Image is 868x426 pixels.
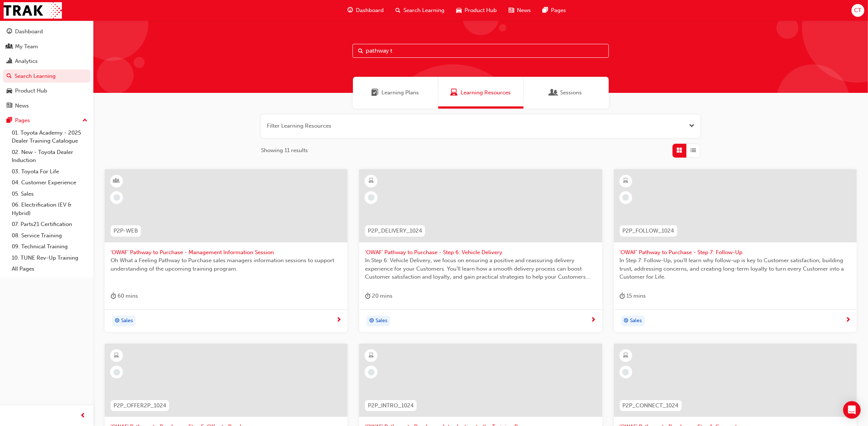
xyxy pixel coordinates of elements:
[111,248,342,257] span: 'OWAF' Pathway to Purchase - Management Information Session
[620,256,851,281] span: In Step 7: Follow-Up, you'll learn why follow-up is key to Customer satisfaction, building trust,...
[623,402,679,410] span: P2P_CONNECT_1024
[368,194,375,201] span: learningRecordVerb_NONE-icon
[623,351,628,361] span: learningResourceType_ELEARNING-icon
[677,146,682,155] span: Grid
[620,248,851,257] span: 'OWAF' Pathway to Purchase - Step 7: Follow-Up
[356,6,384,15] span: Dashboard
[3,69,90,83] a: Search Learning
[15,87,47,95] div: Product Hub
[461,88,511,97] span: Learning Resources
[551,6,566,15] span: Pages
[620,291,625,301] span: duration-icon
[82,116,87,125] span: up-icon
[403,6,444,15] span: Search Learning
[517,6,531,15] span: News
[365,291,392,301] div: 20 mins
[372,88,379,97] span: Learning Plans
[456,6,462,15] span: car-icon
[9,219,90,230] a: 07. Parts21 Certification
[3,23,90,114] button: DashboardMy TeamAnalyticsSearch LearningProduct HubNews
[843,401,861,419] div: Open Intercom Messenger
[622,369,629,376] span: learningRecordVerb_NONE-icon
[550,88,558,97] span: Sessions
[9,127,90,147] a: 01. Toyota Academy - 2025 Dealer Training Catalogue
[358,47,363,55] span: Search
[9,147,90,166] a: 02. New - Toyota Dealer Induction
[537,3,572,18] a: pages-iconPages
[113,369,120,376] span: learningRecordVerb_NONE-icon
[390,3,450,18] a: search-iconSearch Learning
[111,291,138,301] div: 60 mins
[365,256,596,281] span: In Step 6: Vehicle Delivery, we focus on ensuring a positive and reassuring delivery experience f...
[114,351,119,361] span: learningResourceType_ELEARNING-icon
[15,102,29,110] div: News
[9,188,90,200] a: 05. Sales
[3,25,90,38] a: Dashboard
[382,88,419,97] span: Learning Plans
[691,146,696,155] span: List
[7,117,12,124] span: pages-icon
[81,411,86,421] span: prev-icon
[3,114,90,127] button: Pages
[368,402,414,410] span: P2P_INTRO_1024
[7,58,12,65] span: chart-icon
[3,84,90,98] a: Product Hub
[3,54,90,68] a: Analytics
[15,27,43,36] div: Dashboard
[114,176,119,186] span: learningResourceType_INSTRUCTOR_LED-icon
[591,317,596,324] span: next-icon
[465,6,497,15] span: Product Hub
[623,227,674,235] span: P2P_FOLLOW_1024
[353,44,609,58] input: Search...
[4,2,62,19] img: Trak
[365,248,596,257] span: 'OWAF' Pathway to Purchase - Step 6: Vehicle Delivery
[347,6,353,15] span: guage-icon
[623,176,628,186] span: learningResourceType_ELEARNING-icon
[845,317,851,324] span: next-icon
[630,317,642,325] span: Sales
[353,77,438,109] a: Learning PlansLearning Plans
[261,146,308,155] span: Showing 11 results
[438,77,524,109] a: Learning ResourcesLearning Resources
[854,6,861,15] span: CT
[376,317,387,325] span: Sales
[7,73,12,80] span: search-icon
[624,316,629,326] span: target-icon
[9,241,90,252] a: 09. Technical Training
[105,169,347,332] a: P2P-WEB'OWAF' Pathway to Purchase - Management Information SessionOh What a Feeling Pathway to Pu...
[450,88,458,97] span: Learning Resources
[113,194,120,201] span: learningRecordVerb_NONE-icon
[111,256,342,273] span: Oh What a Feeling Pathway to Purchase sales managers information sessions to support understandin...
[368,227,422,235] span: P2P_DELIVERY_1024
[15,42,38,51] div: My Team
[622,194,629,201] span: learningRecordVerb_NONE-icon
[15,57,38,65] div: Analytics
[503,3,537,18] a: news-iconNews
[113,227,138,235] span: P2P-WEB
[508,6,514,15] span: news-icon
[852,4,864,17] button: CT
[365,291,370,301] span: duration-icon
[359,169,602,332] a: P2P_DELIVERY_1024'OWAF' Pathway to Purchase - Step 6: Vehicle DeliveryIn Step 6: Vehicle Delivery...
[368,369,375,376] span: learningRecordVerb_NONE-icon
[111,291,116,301] span: duration-icon
[369,351,374,361] span: learningResourceType_ELEARNING-icon
[115,316,120,326] span: target-icon
[9,263,90,275] a: All Pages
[689,122,694,130] button: Open the filter
[450,3,503,18] a: car-iconProduct Hub
[121,317,133,325] span: Sales
[395,6,401,15] span: search-icon
[9,199,90,219] a: 06. Electrification (EV & Hybrid)
[9,230,90,241] a: 08. Service Training
[113,402,166,410] span: P2P_OFFER2P_1024
[9,252,90,264] a: 10. TUNE Rev-Up Training
[3,99,90,113] a: News
[524,77,609,109] a: SessionsSessions
[620,291,646,301] div: 15 mins
[7,103,12,109] span: news-icon
[9,177,90,188] a: 04. Customer Experience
